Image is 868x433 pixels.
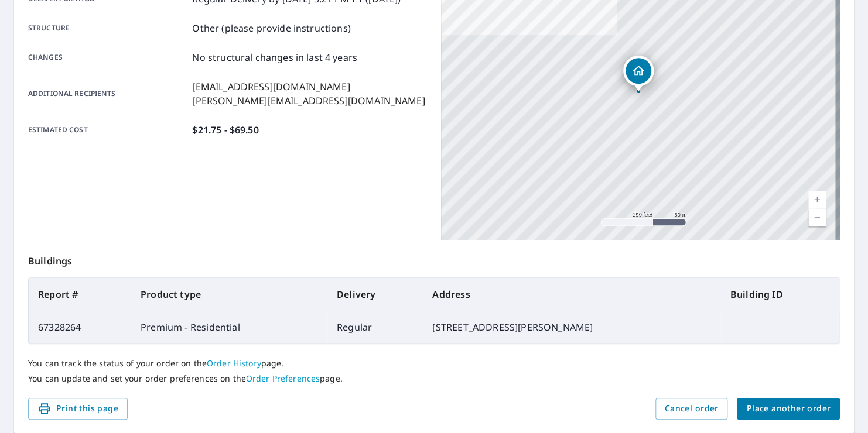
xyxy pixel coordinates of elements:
p: [EMAIL_ADDRESS][DOMAIN_NAME] [192,80,425,94]
button: Cancel order [655,398,728,420]
button: Place another order [737,398,840,420]
td: 67328264 [29,311,131,343]
p: Structure [28,21,187,35]
p: Changes [28,50,187,64]
span: Cancel order [665,401,719,416]
th: Address [423,278,720,311]
a: Order History [207,358,261,369]
th: Building ID [721,278,840,311]
button: Print this page [28,398,128,420]
p: No structural changes in last 4 years [192,50,357,64]
div: Dropped pin, building 1, Residential property, 107 Laura Ln Battle Creek, MI 49037 [623,56,654,92]
p: Other (please provide instructions) [192,21,350,35]
th: Product type [131,278,327,311]
span: Print this page [37,401,118,416]
p: [PERSON_NAME][EMAIL_ADDRESS][DOMAIN_NAME] [192,94,425,108]
th: Delivery [327,278,423,311]
td: Premium - Residential [131,311,327,343]
span: Place another order [746,401,831,416]
a: Current Level 17, Zoom Out [808,208,826,226]
p: Estimated cost [28,123,187,137]
th: Report # [29,278,131,311]
p: You can update and set your order preferences on the page. [28,373,840,384]
p: $21.75 - $69.50 [192,123,258,137]
td: [STREET_ADDRESS][PERSON_NAME] [423,311,720,343]
td: Regular [327,311,423,343]
a: Order Preferences [246,373,320,384]
a: Current Level 17, Zoom In [808,191,826,208]
p: You can track the status of your order on the page. [28,358,840,369]
p: Buildings [28,240,840,277]
p: Additional recipients [28,80,187,108]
